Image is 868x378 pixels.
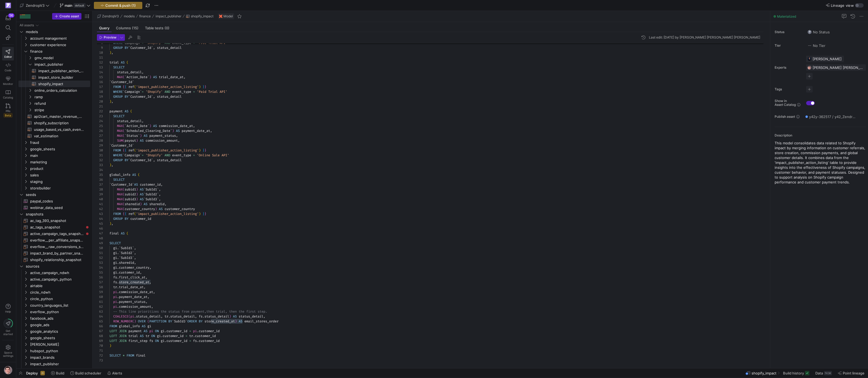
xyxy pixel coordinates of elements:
span: ( [123,124,125,128]
span: usage_based_vs_cash_events​​​​​​​​​​ [34,126,84,133]
div: Press SPACE to select this row. [18,100,90,107]
span: ` [123,90,125,94]
span: ) [140,134,142,138]
span: snapshots [26,211,89,217]
span: = [142,90,144,94]
span: webinar_data_seed​​​​​​ [30,205,84,211]
span: SELECT [113,114,125,118]
a: Code [2,61,14,74]
button: Create asset [52,13,81,20]
div: 14 [97,70,103,75]
span: ) [109,99,111,104]
span: Scheduled_Clearing_Date [127,129,170,133]
span: 'Shopify' [146,90,163,94]
div: 17 [97,84,103,89]
span: ref [128,148,134,153]
span: status_detail [117,70,142,74]
span: ) [199,85,201,89]
div: Press SPACE to select this row. [18,146,90,152]
div: 743K [824,371,832,375]
div: 16 [97,80,103,84]
div: 12 [97,60,103,65]
button: Preview [97,34,118,41]
span: ` [109,143,111,148]
img: https://storage.googleapis.com/y42-prod-data-exchange/images/G2kHvxVlt02YItTmblwfhPy4mK5SfUxFU6Tr... [4,366,12,374]
div: Press SPACE to select this row. [18,74,90,81]
span: , [111,99,113,104]
span: (15) [132,26,138,30]
span: Customer_Id [130,46,151,50]
span: stripe [34,107,89,113]
div: 25 [97,123,103,128]
span: shopify_subscription​​​​​​​​​​ [34,120,84,126]
span: Table tests [145,26,169,30]
span: (0) [165,26,169,30]
span: Catalog [3,96,13,99]
span: impact_store_builder​​​​​​​​​​ [38,74,84,81]
span: MAX [117,124,123,128]
span: [PERSON_NAME] [PERSON_NAME] [PERSON_NAME] [813,65,864,70]
span: main [65,3,72,8]
button: Point lineage [835,369,867,378]
span: Get started [3,329,13,336]
span: Customer_Id [111,80,132,84]
button: Getstarted [2,317,14,338]
div: Press SPACE to select this row. [18,87,90,94]
button: finance [138,13,152,20]
span: Preview [104,36,116,39]
span: Point lineage [843,371,864,375]
span: seeds [26,192,89,198]
span: payment_status [149,134,176,138]
span: shopify_impact [191,14,213,18]
div: 15 [97,75,103,80]
span: status_detail [157,94,182,99]
span: Help [5,310,11,313]
span: Columns [116,26,138,30]
button: No tierNo Tier [806,42,827,49]
span: airtable [30,283,89,289]
span: ( [123,75,125,79]
div: 11 [97,55,103,60]
span: finance [139,14,151,18]
div: 9 [97,45,103,50]
span: [PERSON_NAME] [30,341,89,348]
span: account management [30,35,89,42]
img: undefined [219,15,222,18]
div: Press SPACE to select this row. [18,68,90,74]
span: ` [132,80,134,84]
span: , [193,124,195,128]
div: 21 [97,104,103,109]
span: BY [125,46,128,50]
span: ` [140,90,142,94]
span: Beta [4,113,12,117]
span: product [30,166,89,172]
span: Status [127,134,138,138]
button: ZendropV3 [18,2,51,9]
span: ` [147,124,149,128]
span: ` [132,143,134,148]
div: Press SPACE to select this row. [18,48,90,55]
span: ` [125,124,127,128]
span: } [204,85,206,89]
span: ) [136,138,138,143]
a: Catalog [2,88,14,101]
span: AS [121,60,125,65]
a: impact_store_builder​​​​​​​​​​ [18,74,90,81]
span: AS [125,109,128,113]
span: impact_publisher_action_listing​​​​​​​​​​ [38,68,84,74]
span: Commit & push (1) [105,3,136,8]
button: models [122,13,136,20]
span: ` [151,94,153,99]
span: payout [125,138,136,143]
span: active_campaign_tags_snapshot​​​​​​​ [30,231,84,237]
a: usage_based_vs_cash_events​​​​​​​​​​ [18,126,90,133]
button: impact_publisher [154,13,183,20]
span: Editor [4,55,12,58]
div: Press SPACE to select this row. [18,42,90,48]
span: ` [125,134,127,138]
button: Build scheduler [68,369,104,378]
span: { [123,148,125,153]
img: https://storage.googleapis.com/y42-prod-data-exchange/images/G2kHvxVlt02YItTmblwfhPy4mK5SfUxFU6Tr... [807,65,812,70]
span: active_campaign_ndwh [30,270,89,276]
span: , [153,94,155,99]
